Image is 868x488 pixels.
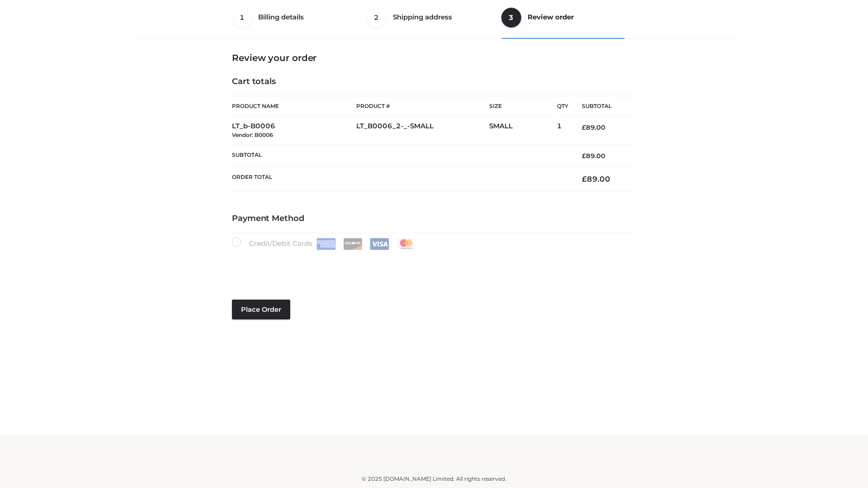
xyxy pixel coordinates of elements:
button: Place order [232,300,290,319]
span: £ [582,123,586,131]
div: © 2025 [DOMAIN_NAME] Limited. All rights reserved. [134,474,734,483]
small: Vendor: B0006 [232,131,273,138]
img: Amex [316,238,336,250]
h4: Payment Method [232,214,636,224]
span: £ [582,174,587,183]
th: Size [489,96,552,117]
th: Order Total [232,167,568,191]
th: Subtotal [232,145,568,167]
label: Credit/Debit Cards [232,238,417,250]
td: LT_b-B0006 [232,117,356,145]
td: LT_B0006_2-_-SMALL [356,117,489,145]
img: Mastercard [396,238,416,250]
h3: Review your order [232,52,636,63]
th: Qty [557,96,568,117]
img: Discover [343,238,363,250]
bdi: 89.00 [582,123,605,131]
img: Visa [370,238,389,250]
th: Product # [356,96,489,117]
td: 1 [557,117,568,145]
iframe: Secure payment input frame [230,248,634,281]
bdi: 89.00 [582,174,610,183]
th: Product Name [232,96,356,117]
span: £ [582,152,586,160]
td: SMALL [489,117,557,145]
h4: Cart totals [232,77,636,87]
bdi: 89.00 [582,152,605,160]
th: Subtotal [568,96,636,117]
